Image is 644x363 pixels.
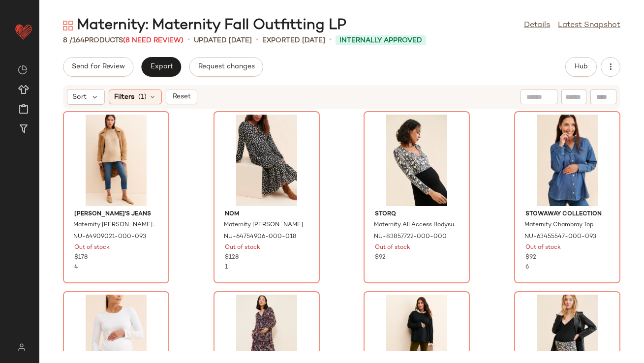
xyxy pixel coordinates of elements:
div: Maternity: Maternity Fall Outfitting LP [63,16,346,35]
span: nom [225,210,308,219]
span: 4 [74,264,78,271]
span: $92 [525,253,536,262]
button: Export [141,57,181,77]
span: (1) [138,92,147,102]
a: Latest Snapshot [558,20,620,31]
button: Request changes [189,57,263,77]
span: • [187,34,190,46]
span: Maternity [PERSON_NAME] [224,221,303,230]
span: Maternity [PERSON_NAME] Boyfriend [PERSON_NAME] [73,221,157,230]
img: 64754906_018_b4 [217,115,316,206]
span: Stowaway Collection [525,210,609,219]
span: Out of stock [525,243,561,252]
span: 8 / [63,37,72,44]
span: Request changes [198,63,255,71]
span: Maternity All Access Bodysuit [374,221,458,230]
span: Out of stock [74,243,110,252]
img: 83857722_000_b3 [367,115,466,206]
div: Products [63,35,184,46]
span: Out of stock [225,243,260,252]
img: heart_red.DM2ytmEG.svg [14,22,33,41]
span: Export [150,63,173,71]
span: • [256,34,258,46]
span: NU-64909021-000-093 [73,233,146,242]
span: Storq [375,210,459,219]
span: NU-63455547-000-093 [524,233,596,242]
span: $92 [375,253,386,262]
button: Reset [166,90,197,104]
span: • [329,34,332,46]
span: [PERSON_NAME]'s Jeans [74,210,158,219]
span: NU-83857722-000-000 [374,233,447,242]
span: NU-64754906-000-018 [224,233,297,242]
span: 1 [225,264,228,271]
span: Maternity Chambray Top [524,221,593,230]
span: Out of stock [375,243,410,252]
img: svg%3e [18,65,28,75]
span: Filters [114,92,134,102]
span: $128 [225,253,239,262]
button: Hub [565,57,597,77]
img: svg%3e [12,343,31,351]
span: Reset [172,93,190,101]
button: Send for Review [63,57,133,77]
span: (8 Need Review) [123,37,184,44]
span: 164 [72,37,85,44]
p: Exported [DATE] [262,35,325,46]
img: svg%3e [63,21,73,30]
span: Internally Approved [339,35,422,46]
span: 6 [525,264,529,271]
span: $178 [74,253,88,262]
span: Send for Review [71,63,125,71]
span: Hub [574,63,588,71]
a: Details [524,20,550,31]
img: 64909021_093_b [66,115,166,206]
span: Sort [72,92,87,102]
p: updated [DATE] [194,35,252,46]
img: 63455547_093_b3 [518,115,617,206]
